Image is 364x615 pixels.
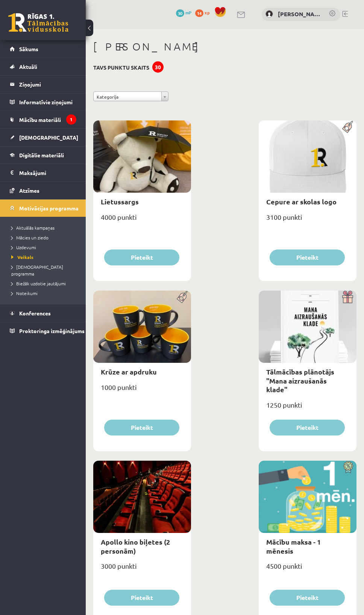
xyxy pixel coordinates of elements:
a: Aktuālās kampaņas [11,224,78,231]
a: Aktuāli [10,58,76,75]
div: 1000 punkti [93,381,191,400]
h1: [PERSON_NAME] [93,40,356,53]
span: Mācies un ziedo [11,234,49,241]
a: Mācību maksa - 1 mēnesis [266,537,321,555]
span: Aktuāli [19,63,37,70]
span: Motivācijas programma [19,205,79,212]
span: Konferences [19,310,51,317]
a: Informatīvie ziņojumi1 [10,93,76,111]
button: Pieteikt [104,250,179,265]
a: Lietussargs [101,197,139,206]
img: Atlaide [340,461,356,473]
span: [DEMOGRAPHIC_DATA] programma [11,264,63,277]
span: 14 [195,9,203,17]
button: Pieteikt [104,590,179,606]
span: mP [185,9,191,15]
a: Uzdevumi [11,244,78,251]
a: Motivācijas programma [10,199,76,217]
button: Pieteikt [104,420,179,435]
a: Proktoringa izmēģinājums [10,322,76,339]
span: Kategorija [97,92,158,102]
img: Ņikita Ņemiro [265,10,273,18]
a: Mācies un ziedo [11,234,78,241]
a: 14 xp [195,9,213,15]
div: 4000 punkti [93,211,191,230]
a: Sākums [10,40,76,58]
span: Sākums [19,46,38,52]
span: 30 [176,9,184,17]
div: 4500 punkti [259,560,356,578]
span: Aktuālās kampaņas [11,225,55,231]
div: 3100 punkti [259,211,356,230]
span: Proktoringa izmēģinājums [19,327,85,334]
a: Biežāk uzdotie jautājumi [11,280,78,287]
legend: Maksājumi [19,164,76,181]
button: Pieteikt [270,420,345,435]
a: 30 mP [176,9,191,15]
span: xp [205,9,209,15]
img: Populāra prece [174,291,191,303]
div: 30 [152,61,164,73]
a: Cepure ar skolas logo [266,197,337,206]
a: Atzīmes [10,182,76,199]
span: Noteikumi [11,290,38,296]
span: Biežāk uzdotie jautājumi [11,280,66,286]
a: Konferences [10,304,76,322]
div: 1250 punkti [259,399,356,417]
button: Pieteikt [270,250,345,265]
a: [DEMOGRAPHIC_DATA] programma [11,263,78,277]
div: 3000 punkti [93,560,191,578]
legend: Ziņojumi [19,76,76,93]
span: Digitālie materiāli [19,152,64,158]
a: Krūze ar apdruku [101,367,157,376]
a: Digitālie materiāli [10,146,76,164]
a: Veikals [11,254,78,260]
a: Mācību materiāli [10,111,76,128]
span: Uzdevumi [11,244,36,250]
span: Atzīmes [19,187,39,194]
span: Veikals [11,254,33,260]
legend: Informatīvie ziņojumi [19,93,76,111]
a: [PERSON_NAME] [278,10,321,18]
a: Maksājumi [10,164,76,181]
a: Tālmācības plānotājs "Mana aizraušanās klade" [266,367,334,394]
img: Dāvana ar pārsteigumu [340,291,356,303]
a: Noteikumi [11,290,78,297]
h3: Tavs punktu skaits [93,64,149,71]
span: [DEMOGRAPHIC_DATA] [19,134,78,141]
a: Apollo kino biļetes (2 personām) [101,537,170,555]
img: Populāra prece [340,120,356,133]
a: Rīgas 1. Tālmācības vidusskola [8,13,68,32]
a: Kategorija [93,91,168,101]
button: Pieteikt [270,590,345,606]
i: 1 [66,114,76,125]
span: Mācību materiāli [19,116,61,123]
a: [DEMOGRAPHIC_DATA] [10,129,76,146]
a: Ziņojumi [10,76,76,93]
